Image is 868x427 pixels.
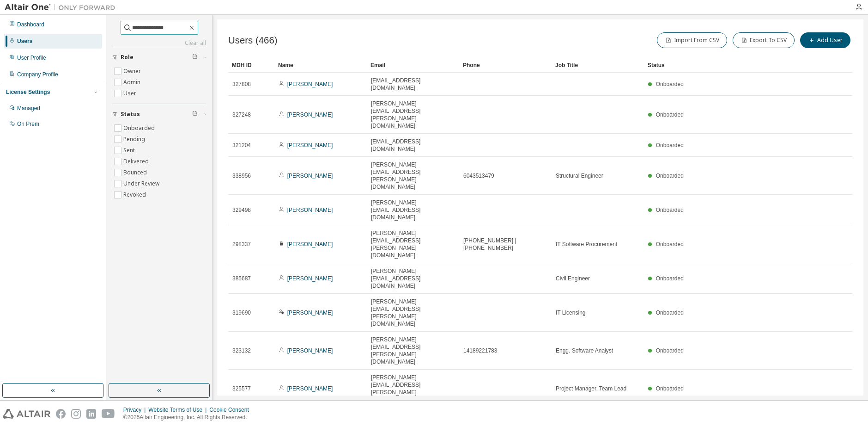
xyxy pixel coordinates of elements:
[800,32,850,48] button: Add User
[123,145,137,156] label: Sent
[192,111,198,118] span: Clear filter
[232,58,271,73] div: MDH ID
[656,385,684,392] span: Onboarded
[232,241,251,248] span: 298337
[287,142,333,149] a: [PERSON_NAME]
[112,47,206,68] button: Role
[371,161,455,191] span: [PERSON_NAME][EMAIL_ADDRESS][PERSON_NAME][DOMAIN_NAME]
[123,406,148,414] div: Privacy
[371,138,455,153] span: [EMAIL_ADDRESS][DOMAIN_NAME]
[123,77,142,88] label: Admin
[232,142,251,149] span: 321204
[371,77,455,92] span: [EMAIL_ADDRESS][DOMAIN_NAME]
[17,37,32,45] div: Users
[287,173,333,179] a: [PERSON_NAME]
[556,309,585,316] span: IT Licensing
[112,104,206,124] button: Status
[287,207,333,213] a: [PERSON_NAME]
[371,199,455,221] span: [PERSON_NAME][EMAIL_ADDRESS][DOMAIN_NAME]
[112,39,206,47] a: Clear all
[17,54,46,62] div: User Profile
[656,347,684,354] span: Onboarded
[648,58,804,73] div: Status
[287,241,333,248] a: [PERSON_NAME]
[656,241,684,248] span: Onboarded
[5,3,120,12] img: Altair One
[123,178,161,189] label: Under Review
[228,35,278,46] span: Users (466)
[371,374,455,403] span: [PERSON_NAME][EMAIL_ADDRESS][PERSON_NAME][DOMAIN_NAME]
[555,58,640,73] div: Job Title
[656,142,684,149] span: Onboarded
[656,111,684,118] span: Onboarded
[556,172,603,179] span: Structural Engineer
[371,267,455,290] span: [PERSON_NAME][EMAIL_ADDRESS][DOMAIN_NAME]
[123,156,151,167] label: Delivered
[232,275,251,282] span: 385687
[232,111,251,118] span: 327248
[121,111,140,118] span: Status
[463,172,494,179] span: 6043513479
[232,347,251,354] span: 323132
[278,58,363,73] div: Name
[232,80,251,88] span: 327808
[556,241,617,248] span: IT Software Procurement
[463,347,497,354] span: 14189221783
[17,71,58,78] div: Company Profile
[17,120,39,128] div: On Prem
[463,237,547,252] span: [PHONE_NUMBER] | [PHONE_NUMBER]
[232,385,251,392] span: 325577
[123,88,138,99] label: User
[656,275,684,282] span: Onboarded
[287,111,333,118] a: [PERSON_NAME]
[556,385,626,392] span: Project Manager, Team Lead
[556,347,613,354] span: Engg. Software Analyst
[371,229,455,259] span: [PERSON_NAME][EMAIL_ADDRESS][PERSON_NAME][DOMAIN_NAME]
[656,309,684,316] span: Onboarded
[232,309,251,316] span: 319690
[123,167,149,178] label: Bounced
[86,409,96,419] img: linkedin.svg
[656,81,684,87] span: Onboarded
[148,406,209,414] div: Website Terms of Use
[17,105,40,112] div: Managed
[192,54,198,61] span: Clear filter
[6,88,50,96] div: License Settings
[287,385,333,392] a: [PERSON_NAME]
[370,58,455,73] div: Email
[232,172,251,179] span: 338956
[287,81,333,87] a: [PERSON_NAME]
[209,406,254,414] div: Cookie Consent
[287,309,333,316] a: [PERSON_NAME]
[123,123,157,134] label: Onboarded
[123,134,147,145] label: Pending
[17,21,44,28] div: Dashboard
[371,298,455,328] span: [PERSON_NAME][EMAIL_ADDRESS][PERSON_NAME][DOMAIN_NAME]
[102,409,115,419] img: youtube.svg
[656,207,684,213] span: Onboarded
[121,54,134,61] span: Role
[657,32,727,48] button: Import From CSV
[123,189,148,200] label: Revoked
[463,58,548,73] div: Phone
[656,173,684,179] span: Onboarded
[556,275,590,282] span: Civil Engineer
[232,206,251,214] span: 329498
[123,414,255,421] p: © 2025 Altair Engineering, Inc. All Rights Reserved.
[733,32,795,48] button: Export To CSV
[56,409,66,419] img: facebook.svg
[71,409,81,419] img: instagram.svg
[287,347,333,354] a: [PERSON_NAME]
[3,409,50,419] img: altair_logo.svg
[123,66,143,77] label: Owner
[371,100,455,130] span: [PERSON_NAME][EMAIL_ADDRESS][PERSON_NAME][DOMAIN_NAME]
[371,336,455,365] span: [PERSON_NAME][EMAIL_ADDRESS][PERSON_NAME][DOMAIN_NAME]
[287,275,333,282] a: [PERSON_NAME]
